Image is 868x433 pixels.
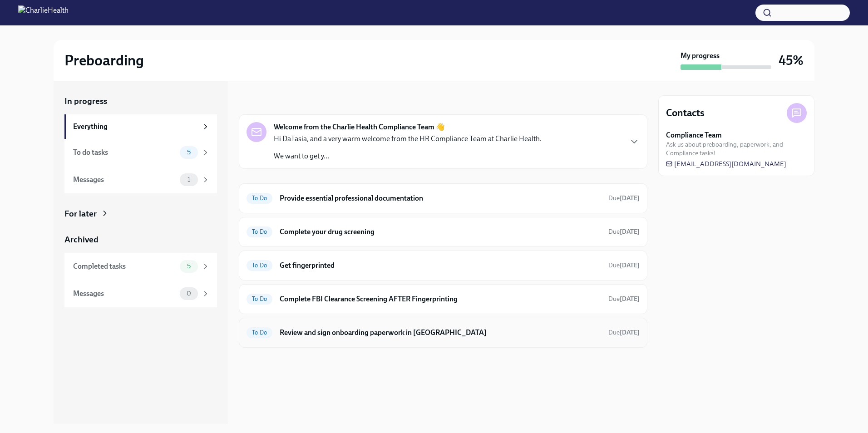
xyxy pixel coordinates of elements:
a: To DoComplete your drug screeningDue[DATE] [247,225,640,239]
span: 5 [182,263,196,270]
strong: [DATE] [620,295,640,303]
div: For later [64,208,97,220]
span: To Do [247,228,272,235]
span: To Do [247,329,272,336]
a: Everything [64,114,217,139]
a: Messages0 [64,280,217,307]
a: To DoProvide essential professional documentationDue[DATE] [247,191,640,206]
p: We want to get y... [274,151,542,161]
span: Due [608,295,640,303]
strong: Compliance Team [666,130,722,140]
h6: Review and sign onboarding paperwork in [GEOGRAPHIC_DATA] [280,328,601,338]
div: Everything [73,122,198,132]
a: [EMAIL_ADDRESS][DOMAIN_NAME] [666,159,786,168]
span: To Do [247,262,272,269]
strong: [DATE] [620,329,640,336]
div: Messages [73,175,176,185]
h3: 45% [779,52,804,69]
div: Completed tasks [73,261,176,271]
span: Due [608,261,640,269]
a: To DoComplete FBI Clearance Screening AFTER FingerprintingDue[DATE] [247,292,640,306]
a: To DoReview and sign onboarding paperwork in [GEOGRAPHIC_DATA]Due[DATE] [247,325,640,340]
strong: My progress [681,51,720,61]
span: Ask us about preboarding, paperwork, and Compliance tasks! [666,140,807,157]
h2: Preboarding [64,51,144,69]
span: September 19th, 2025 08:00 [608,227,640,236]
span: September 22nd, 2025 08:00 [608,295,640,303]
h6: Get fingerprinted [280,261,601,271]
h4: Contacts [666,106,705,120]
span: September 19th, 2025 08:00 [608,261,640,270]
p: Hi DaTasia, and a very warm welcome from the HR Compliance Team at Charlie Health. [274,134,542,144]
span: Due [608,329,640,336]
div: In progress [239,95,281,107]
img: CharlieHealth [18,5,69,20]
span: Due [608,228,640,236]
h6: Complete your drug screening [280,227,601,237]
div: Messages [73,289,176,299]
a: Messages1 [64,166,217,193]
strong: Welcome from the Charlie Health Compliance Team 👋 [274,122,445,132]
span: 1 [182,176,196,183]
span: September 22nd, 2025 08:00 [608,328,640,337]
span: Due [608,194,640,202]
a: Completed tasks5 [64,253,217,280]
h6: Provide essential professional documentation [280,193,601,203]
span: September 18th, 2025 08:00 [608,194,640,202]
a: For later [64,208,217,220]
a: In progress [64,95,217,107]
div: To do tasks [73,148,176,157]
a: To do tasks5 [64,139,217,166]
a: To DoGet fingerprintedDue[DATE] [247,258,640,273]
strong: [DATE] [620,228,640,236]
strong: [DATE] [620,261,640,269]
span: To Do [247,295,272,302]
span: 5 [182,149,196,156]
a: Archived [64,234,217,246]
h6: Complete FBI Clearance Screening AFTER Fingerprinting [280,294,601,304]
span: 0 [181,290,197,297]
span: To Do [247,195,272,202]
strong: [DATE] [620,194,640,202]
